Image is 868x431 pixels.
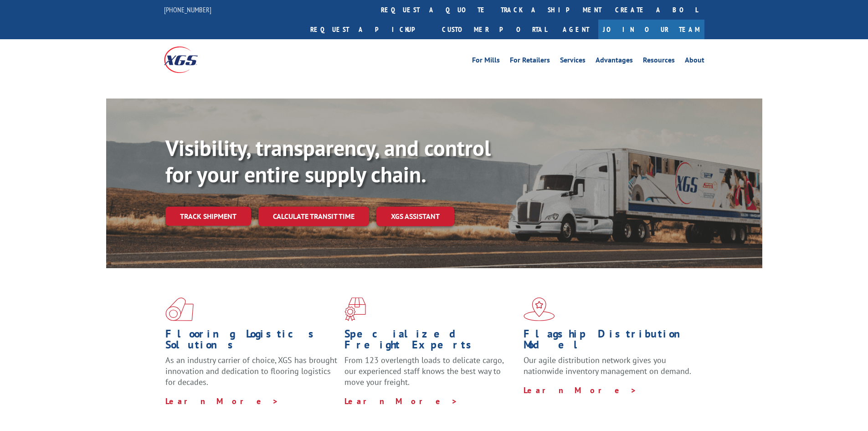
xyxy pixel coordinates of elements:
a: Track shipment [165,207,251,226]
a: XGS ASSISTANT [376,207,454,226]
h1: Flagship Distribution Model [524,328,696,355]
a: Agent [554,20,598,39]
a: Request a pickup [303,20,435,39]
a: For Retailers [510,57,550,67]
span: As an industry carrier of choice, XGS has brought innovation and dedication to flooring logistics... [165,355,337,387]
a: Learn More > [524,385,637,395]
a: Join Our Team [598,20,704,39]
a: Resources [643,57,675,67]
a: Learn More > [165,396,279,406]
p: From 123 overlength loads to delicate cargo, our experienced staff knows the best way to move you... [344,355,517,395]
a: [PHONE_NUMBER] [164,5,211,14]
span: Our agile distribution network gives you nationwide inventory management on demand. [524,355,691,376]
img: xgs-icon-focused-on-flooring-red [344,297,366,321]
img: xgs-icon-total-supply-chain-intelligence-red [165,297,194,321]
a: Calculate transit time [258,207,369,226]
a: Customer Portal [435,20,554,39]
a: Learn More > [344,396,458,406]
a: Services [560,57,586,67]
h1: Flooring Logistics Solutions [165,328,338,355]
a: About [685,57,704,67]
a: For Mills [472,57,500,67]
img: xgs-icon-flagship-distribution-model-red [524,297,555,321]
h1: Specialized Freight Experts [344,328,517,355]
a: Advantages [596,57,633,67]
b: Visibility, transparency, and control for your entire supply chain. [165,134,491,188]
